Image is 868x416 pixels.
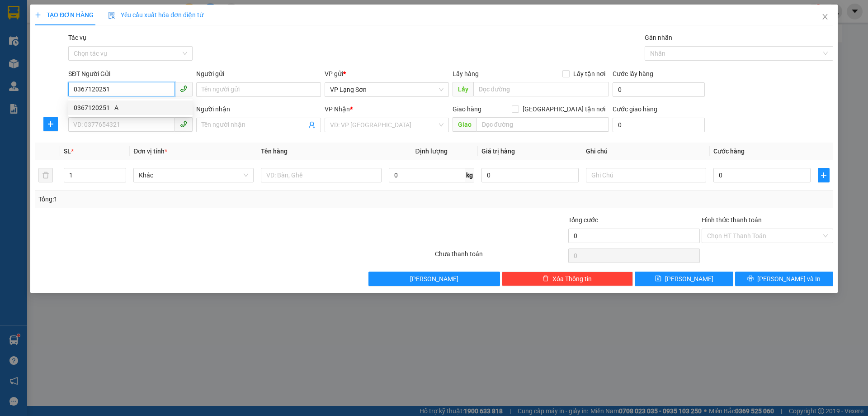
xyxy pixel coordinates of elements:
span: VP Nhận [325,105,350,113]
span: Lấy tận nơi [570,69,609,79]
span: printer [747,275,754,282]
span: [PERSON_NAME] [665,274,713,284]
span: Cước hàng [713,148,745,155]
label: Tác vụ [68,34,86,41]
span: user-add [308,121,316,129]
label: Cước lấy hàng [613,70,653,77]
input: Ghi Chú [586,168,706,182]
span: plus [44,120,57,128]
span: kg [465,168,474,182]
div: 0367120251 - A [68,100,193,115]
span: phone [180,85,187,92]
input: 0 [481,168,579,182]
div: Người nhận [196,104,321,114]
span: phone [180,120,187,128]
span: Yêu cầu xuất hóa đơn điện tử [108,11,203,19]
span: Đơn vị tính [133,148,167,155]
span: delete [542,275,549,282]
input: Dọc đường [476,117,609,132]
span: Định lượng [415,148,448,155]
span: plus [818,172,829,179]
span: SL [64,148,71,155]
span: Xóa Thông tin [552,274,592,284]
span: close [821,13,829,20]
span: TẠO ĐƠN HÀNG [35,11,94,19]
div: SĐT Người Gửi [68,69,193,79]
div: VP gửi [325,69,449,79]
th: Ghi chú [582,143,710,160]
input: Cước lấy hàng [613,82,705,97]
span: plus [35,12,41,18]
span: VP Lạng Sơn [330,83,443,96]
span: [GEOGRAPHIC_DATA] tận nơi [519,104,609,114]
span: Giao [453,117,476,132]
div: Chưa thanh toán [434,249,567,265]
span: Giá trị hàng [481,148,515,155]
span: Khác [139,168,248,182]
label: Gán nhãn [645,34,672,41]
span: save [655,275,661,282]
button: Close [812,5,838,30]
span: Giao hàng [453,105,481,113]
button: save[PERSON_NAME] [635,272,733,286]
span: Lấy [453,82,473,96]
span: [PERSON_NAME] và In [757,274,821,284]
button: printer[PERSON_NAME] và In [735,272,833,286]
input: Cước giao hàng [613,118,705,132]
input: Dọc đường [473,82,609,96]
input: VD: Bàn, Ghế [261,168,381,182]
span: Tổng cước [568,216,598,224]
div: 0367120251 - A [74,103,187,113]
button: delete [38,168,53,182]
button: plus [818,168,830,182]
button: [PERSON_NAME] [368,272,500,286]
div: Người gửi [196,69,321,79]
span: Tên hàng [261,148,288,155]
span: Lấy hàng [453,70,479,77]
button: plus [43,117,58,131]
button: deleteXóa Thông tin [502,272,633,286]
label: Cước giao hàng [613,105,657,113]
label: Hình thức thanh toán [702,216,762,224]
img: icon [108,12,115,19]
div: Tổng: 1 [38,194,335,204]
span: [PERSON_NAME] [410,274,458,284]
